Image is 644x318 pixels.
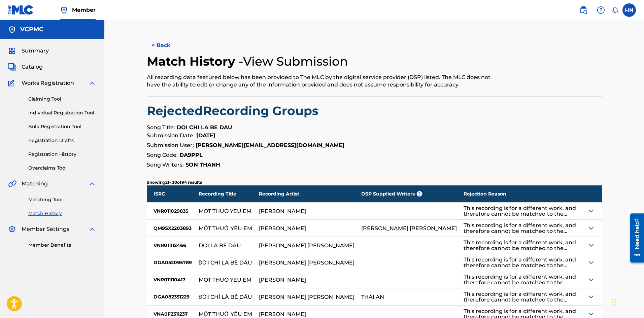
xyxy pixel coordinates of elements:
div: This recording is for a different work, and therefore cannot be matched to the suggested MLC Song... [464,222,580,234]
button: < Back [147,37,187,54]
div: DGA052095789 [147,254,199,271]
div: DSP Supplied Writers [361,185,464,202]
div: Notifications [612,7,618,13]
div: [PERSON_NAME] [PERSON_NAME] [361,225,457,231]
span: Song Code: [147,152,178,158]
div: This recording is for a different work, and therefore cannot be matched to the suggested MLC Song... [464,257,580,268]
span: Summary [22,47,49,55]
div: Help [594,3,608,17]
img: Summary [8,47,16,55]
strong: [PERSON_NAME][EMAIL_ADDRESS][DOMAIN_NAME] [196,142,344,148]
h5: VCPMC [20,26,43,33]
img: Expand Icon [587,241,595,249]
div: [PERSON_NAME] [PERSON_NAME] [259,294,354,300]
iframe: Chat Widget [610,286,644,318]
img: Top Rightsholder [60,6,68,14]
div: [PERSON_NAME] [PERSON_NAME] [259,243,354,248]
img: Expand Icon [587,310,595,318]
span: Member Settings [22,225,69,233]
span: Member [72,6,96,14]
div: MỘT THUỞ YÊU EM [199,225,252,231]
div: THÁI AN [361,294,384,300]
a: Match History [28,210,96,217]
div: VNR011112466 [147,237,199,254]
iframe: Resource Center [625,211,644,265]
span: ? [417,191,422,197]
img: Accounts [8,26,16,34]
div: VNR011110417 [147,271,199,288]
a: SummarySummary [8,47,49,55]
span: Song Title: [147,124,175,131]
img: Member Settings [8,225,16,233]
div: MỘT THUỞ YÊU EM [199,311,252,317]
div: This recording is for a different work, and therefore cannot be matched to the suggested MLC Song... [464,274,580,285]
a: Individual Registration Tool [28,109,96,116]
div: [PERSON_NAME] [259,311,306,317]
div: MOT THUO YEU EM [199,277,251,283]
div: VNR011029835 [147,203,199,219]
a: CatalogCatalog [8,63,43,71]
a: Overclaims Tool [28,165,96,172]
img: Expand Icon [587,224,595,232]
div: MOT THUO YEU EM [199,208,251,214]
div: Recording Title [199,185,259,202]
a: Public Search [577,3,590,17]
img: Matching [8,180,16,188]
div: [PERSON_NAME] [259,225,306,231]
img: Expand Icon [587,293,595,301]
div: ĐỜI CHỈ LÀ BỂ DÂU [199,260,252,266]
div: ISRC [147,185,199,202]
strong: DOI CHI LA BE DAU [177,124,232,131]
img: Works Registration [8,79,17,87]
span: Submission Date: [147,132,195,139]
h2: Match History [147,54,239,69]
div: Rejection Reason [464,185,587,202]
span: Catalog [22,63,43,71]
a: Claiming Tool [28,96,96,103]
span: Song Writers: [147,162,184,168]
div: This recording is for a different work, and therefore cannot be matched to the suggested MLC Song... [464,205,580,217]
strong: SON THANH [185,162,220,168]
img: expand [88,79,96,87]
span: Works Registration [22,79,74,87]
div: This recording is for a different work, and therefore cannot be matched to the suggested MLC Song... [464,240,580,251]
span: Submission User: [147,142,194,148]
div: This recording is for a different work, and therefore cannot be matched to the suggested MLC Song... [464,291,580,303]
img: help [597,6,605,14]
div: ĐỜI CHỈ LÀ BỂ DÂU [199,294,252,300]
strong: DA9PPL [179,152,203,158]
h2: Rejected Recording Groups [147,103,602,118]
img: search [579,6,587,14]
div: All recording data featured below has been provided to The MLC by the digital service provider (D... [147,74,497,89]
a: Registration History [28,151,96,158]
p: Showing 21 - 30 of 94 results [147,179,202,185]
div: Recording Artist [259,185,361,202]
img: Catalog [8,63,16,71]
a: Registration Drafts [28,137,96,144]
div: [PERSON_NAME] [PERSON_NAME] [259,260,354,266]
div: User Menu [622,3,636,17]
span: Matching [22,180,48,188]
div: QM9SX2203893 [147,220,199,237]
div: DGA082351229 [147,288,199,305]
h4: - View Submission [239,54,348,69]
a: Bulk Registration Tool [28,123,96,130]
img: Expand Icon [587,276,595,284]
div: Drag [612,292,616,313]
a: Matching Tool [28,196,96,203]
img: Expand Icon [587,258,595,267]
div: [PERSON_NAME] [259,277,306,283]
img: expand [88,225,96,233]
img: Expand Icon [587,207,595,215]
div: [PERSON_NAME] [259,208,306,214]
div: DOI LA BE DAU [199,243,241,248]
a: Member Benefits [28,242,96,249]
img: MLC Logo [8,5,34,15]
img: expand [88,180,96,188]
strong: [DATE] [196,132,215,139]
